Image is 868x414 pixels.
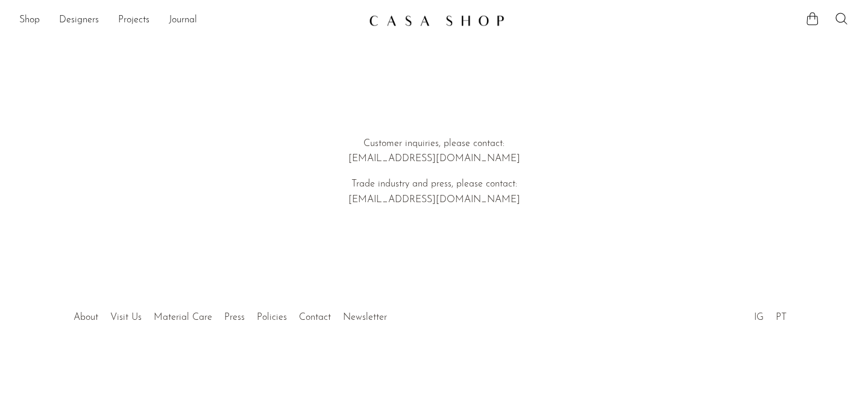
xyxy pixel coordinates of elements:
ul: Social Medias [748,303,793,326]
a: Projects [118,13,149,28]
ul: Quick links [68,303,393,326]
a: IG [754,313,764,322]
a: Visit Us [110,313,142,322]
p: Customer inquiries, please contact: [EMAIL_ADDRESS][DOMAIN_NAME] [262,136,606,167]
p: Trade industry and press, please contact: [EMAIL_ADDRESS][DOMAIN_NAME] [262,177,606,208]
a: Journal [169,13,197,28]
a: Shop [19,13,40,28]
a: Policies [257,313,287,322]
a: Press [224,313,245,322]
a: Material Care [154,313,212,322]
a: Designers [59,13,99,28]
ul: NEW HEADER MENU [19,10,359,31]
a: Contact [299,313,331,322]
a: About [74,313,98,322]
a: PT [776,313,787,322]
nav: Desktop navigation [19,10,359,31]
